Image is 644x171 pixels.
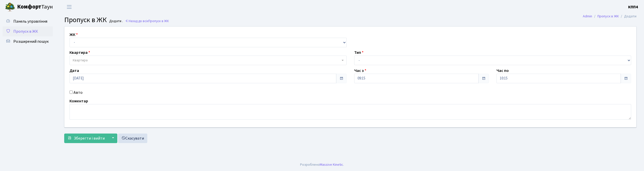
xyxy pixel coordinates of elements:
span: Пропуск в ЖК [64,15,107,25]
label: Коментар [69,98,88,104]
a: Massive Kinetic [320,162,343,167]
div: Розроблено . [300,162,344,167]
a: Admin [583,14,592,19]
span: Квартира [73,58,88,63]
a: Розширений пошук [3,36,53,47]
a: Пропуск в ЖК [3,26,53,36]
span: Розширений пошук [13,39,49,44]
a: Скасувати [118,134,147,143]
b: Комфорт [17,3,41,11]
nav: breadcrumb [575,11,644,22]
label: Дата [69,68,79,74]
small: Додати . [108,19,123,23]
label: Авто [74,90,83,96]
span: Панель управління [13,19,47,24]
a: КПП4 [628,4,638,10]
label: Тип [354,50,364,56]
label: Час по [496,68,509,74]
label: Час з [354,68,366,74]
a: Панель управління [3,16,53,26]
span: Таун [17,3,53,11]
a: Назад до всіхПропуск в ЖК [125,19,169,23]
button: Переключити навігацію [63,3,76,11]
button: Зберегти і вийти [64,134,108,143]
span: Пропуск в ЖК [13,29,38,34]
a: Пропуск в ЖК [597,14,619,19]
label: ЖК [69,32,78,38]
li: Додати [619,14,636,19]
span: Пропуск в ЖК [148,19,169,23]
img: logo.png [5,2,15,12]
label: Квартира [69,50,90,56]
span: Зберегти і вийти [74,136,105,141]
